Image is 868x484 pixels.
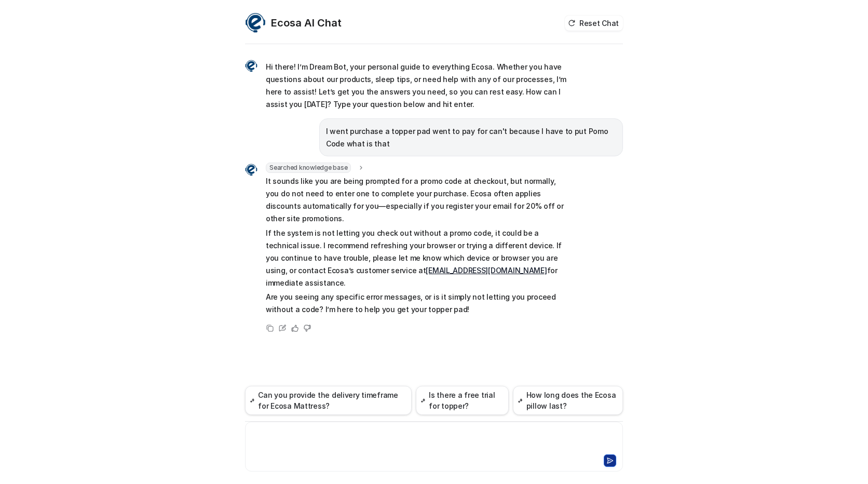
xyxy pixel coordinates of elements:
[245,386,412,415] button: Can you provide the delivery timeframe for Ecosa Mattress?
[271,16,342,30] h2: Ecosa AI Chat
[326,125,616,150] p: I went purchase a topper pad went to pay for can't because I have to put Pomo Code what is that
[245,60,257,72] img: Widget
[266,291,569,316] p: Are you seeing any specific error messages, or is it simply not letting you proceed without a cod...
[266,227,569,289] p: If the system is not letting you check out without a promo code, it could be a technical issue. I...
[565,16,623,31] button: Reset Chat
[266,175,569,225] p: It sounds like you are being prompted for a promo code at checkout, but normally, you do not need...
[245,164,257,176] img: Widget
[426,266,547,275] a: [EMAIL_ADDRESS][DOMAIN_NAME]
[245,12,266,33] img: Widget
[266,61,569,111] p: Hi there! I’m Dream Bot, your personal guide to everything Ecosa. Whether you have questions abou...
[416,386,509,415] button: Is there a free trial for topper?
[266,163,351,173] span: Searched knowledge base
[513,386,623,415] button: How long does the Ecosa pillow last?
